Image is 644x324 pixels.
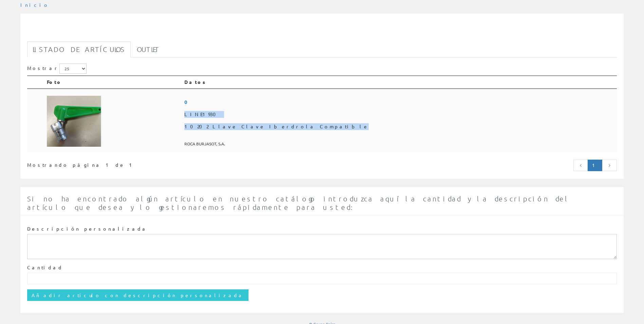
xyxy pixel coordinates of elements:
a: Listado de artículos [27,41,131,57]
select: Mostrar [59,64,87,74]
a: Outlet [131,41,165,57]
a: Inicio [20,2,49,8]
img: Foto artículo 10202 Llave Clave Iberdrola Compatible (160.40925266904x150) [47,96,101,147]
span: ROCA BURJASOT, S.A. [184,138,614,149]
label: Descripción personalizada [27,226,148,232]
a: Página siguiente [602,160,617,171]
span: LINE1930 [184,108,614,121]
input: Añadir artículo con descripción personalizada [27,289,249,301]
span: 0 [184,96,614,108]
div: Mostrando página 1 de 1 [27,159,267,168]
h1: LINE1930 [27,24,617,38]
span: 10202 Llave Clave Iberdrola Compatible [184,121,614,133]
label: Cantidad [27,264,63,271]
a: Página anterior [573,160,588,171]
label: Mostrar [27,64,87,74]
th: Foto [44,76,182,89]
span: Si no ha encontrado algún artículo en nuestro catálogo introduzca aquí la cantidad y la descripci... [27,195,571,211]
th: Datos [182,76,617,89]
a: Página actual [588,160,602,171]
